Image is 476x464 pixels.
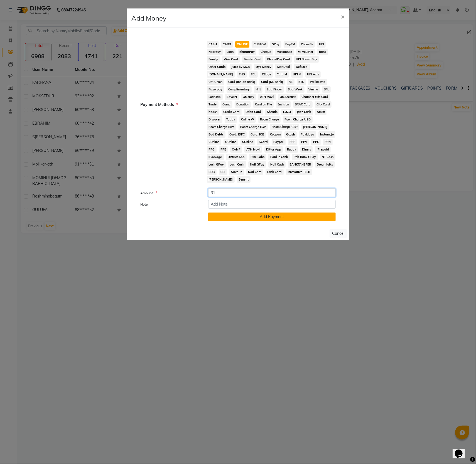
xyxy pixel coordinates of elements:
span: Lash Cash [228,161,246,168]
span: Room Charge USD [283,116,313,123]
span: Bank [317,49,328,55]
span: CASH [207,41,219,48]
span: Diners [300,146,313,153]
span: NearBuy [207,49,223,55]
span: [DOMAIN_NAME] [207,71,235,78]
span: Lash GPay [207,161,226,168]
span: UOnline [224,139,238,145]
span: Rupay [285,146,298,153]
span: Credit Card [222,109,242,115]
span: Shoutlo [265,109,279,115]
span: Pnb Bank GPay [292,154,318,160]
span: Tabby [225,116,237,123]
span: GMoney [241,94,256,100]
span: Spa Week [286,86,305,93]
span: bKash [207,109,219,115]
span: Other Cards [207,64,227,70]
span: MI Voucher [296,49,315,55]
span: UPI Union [207,79,224,85]
span: BANKTANSFER [288,161,313,168]
span: GPay [270,41,281,48]
span: District App [226,154,247,160]
span: Card (DL Bank) [259,79,285,85]
span: Trade [207,101,219,108]
span: Nail GPay [248,161,266,168]
span: Visa Card [222,56,240,63]
span: PPV [300,139,309,145]
span: Comp [221,101,232,108]
span: On Account [278,94,298,100]
span: PPE [219,146,228,153]
span: Online W [239,116,256,123]
span: Pine Labs [249,154,266,160]
span: PayTM [284,41,297,48]
span: PPC [311,139,321,145]
span: PayMaya [299,131,316,138]
iframe: chat widget [453,442,470,458]
span: City Card [315,101,332,108]
span: Bad Debts [207,131,225,138]
span: Room Charge [258,116,281,123]
span: DefiDeal [294,64,310,70]
span: Gcash [284,131,297,138]
span: BOB [207,169,217,175]
span: Discover [207,116,222,123]
span: Save-In [229,169,244,175]
span: SaveIN [225,94,239,100]
span: Jazz Cash [295,109,313,115]
span: Lash Card [266,169,284,175]
span: CUSTOM [252,41,268,48]
span: CAMP [230,146,242,153]
span: SOnline [241,139,255,145]
span: Juice by MCB [230,64,252,70]
button: Add Payment [208,213,336,221]
button: Close [336,9,349,24]
span: Family [207,56,220,63]
span: CARD [221,41,233,48]
span: PhonePe [299,41,315,48]
span: UPI M [291,71,303,78]
span: ATH Movil [258,94,276,100]
span: Debit Card [244,109,263,115]
span: Paypal [272,139,286,145]
span: Wellnessta [308,79,327,85]
span: Spa Finder [265,86,284,93]
span: MariDeal [275,64,292,70]
span: Card M [275,71,289,78]
span: PPN [323,139,333,145]
span: Innovative TELR [286,169,312,175]
label: Amount: [136,191,204,196]
span: Cheque [259,49,273,55]
span: Card: IDFC [228,131,247,138]
span: PPR [288,139,297,145]
span: AmEx [315,109,327,115]
span: iPrepaid [315,146,331,153]
span: SCard [257,139,269,145]
span: Complimentary [227,86,252,93]
input: Add Note [208,200,336,209]
span: COnline [207,139,221,145]
span: [PERSON_NAME] [301,124,329,130]
span: Envision [276,101,291,108]
span: Loan [225,49,235,55]
span: RS [287,79,295,85]
span: PPG [207,146,217,153]
span: Dreamfolks [315,161,335,168]
span: LoanTap [207,94,223,100]
span: BharatPay [238,49,257,55]
span: Venmo [307,86,320,93]
span: Nail Cash [268,161,286,168]
span: iPackage [207,154,224,160]
h4: Add Money [131,13,166,23]
span: Nail Card [246,169,263,175]
span: TCL [249,71,258,78]
span: CEdge [260,71,273,78]
span: Benefit [237,176,251,183]
button: Cancel [330,229,347,238]
span: Card on File [253,101,274,108]
span: Card (Indian Bank) [227,79,257,85]
span: BharatPay Card [265,56,292,63]
span: Paid in Cash [268,154,290,160]
span: Master Card [242,56,263,63]
span: Instamojo [318,131,336,138]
